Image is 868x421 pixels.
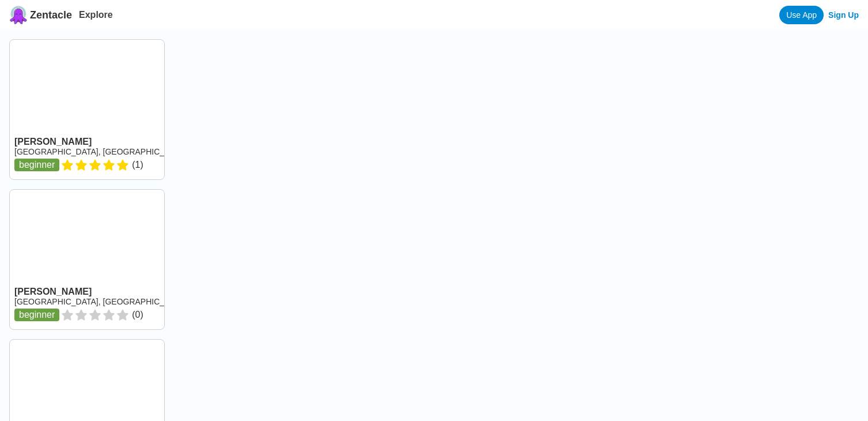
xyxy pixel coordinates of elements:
span: Zentacle [30,9,72,21]
a: Zentacle logoZentacle [9,6,72,24]
a: Sign Up [828,10,859,20]
img: Zentacle logo [9,6,28,24]
a: Explore [79,10,113,20]
a: Use App [779,6,824,24]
